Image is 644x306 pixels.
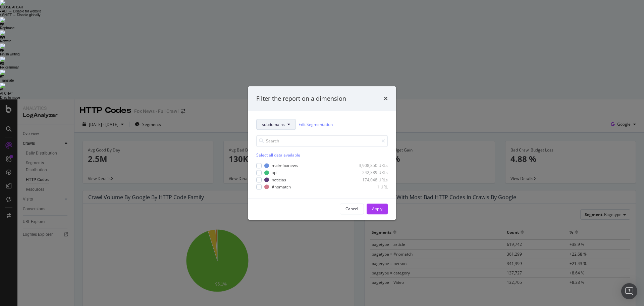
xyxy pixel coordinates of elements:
div: 1 URL [355,184,388,190]
div: api [272,170,277,176]
div: Open Intercom Messenger [621,283,637,299]
button: Cancel [340,204,364,214]
div: Apply [372,206,382,212]
button: subdomains [256,119,296,130]
div: 3,908,850 URLs [355,163,388,169]
span: subdomains [262,122,285,127]
a: Edit Segmentation [299,121,333,128]
div: 174,048 URLs [355,177,388,183]
div: modal [248,86,396,220]
div: 242,389 URLs [355,170,388,176]
div: #nomatch [272,184,291,190]
div: main-foxnews [272,163,298,169]
div: Cancel [345,206,358,212]
div: Select all data available [256,152,388,158]
input: Search [256,135,388,147]
button: Apply [367,204,388,214]
div: noticias [272,177,286,183]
